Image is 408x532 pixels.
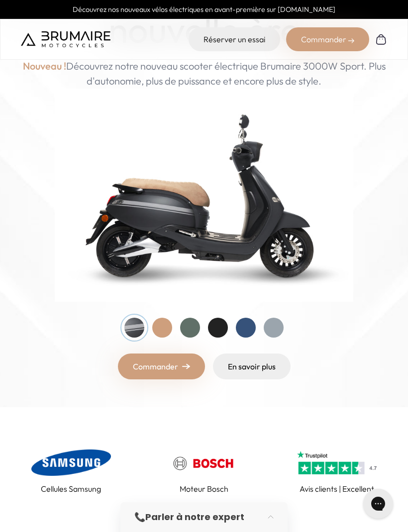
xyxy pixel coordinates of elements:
p: Moteur Bosch [180,483,228,495]
img: right-arrow-2.png [348,38,354,44]
p: Cellules Samsung [41,483,101,495]
a: En savoir plus [213,354,291,379]
a: Commander [118,354,205,379]
img: right-arrow.png [182,363,190,369]
p: Avis clients | Excellent [300,483,374,495]
img: Brumaire Motocycles [21,31,110,47]
a: Cellules Samsung [20,447,121,495]
img: Panier [375,33,387,45]
a: Avis clients | Excellent [287,447,388,495]
div: Commander [286,27,369,51]
p: Découvrez notre nouveau scooter électrique Brumaire 3000W Sport. Plus d'autonomie, plus de puissa... [16,59,392,89]
a: Moteur Bosch [153,447,254,495]
span: Nouveau ! [23,59,66,74]
a: Réserver un essai [189,27,280,51]
iframe: Gorgias live chat messenger [358,485,398,522]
